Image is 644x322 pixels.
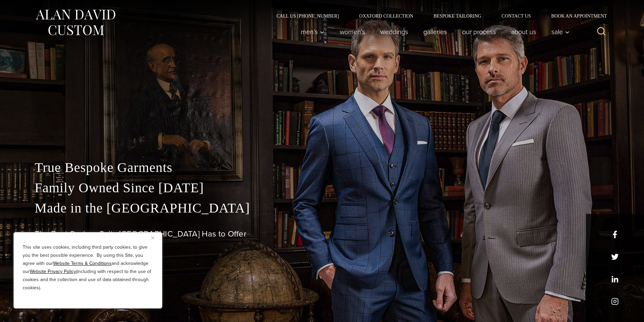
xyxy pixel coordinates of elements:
[454,25,503,39] a: Our Process
[423,14,491,18] a: Bespoke Tailoring
[35,7,116,38] img: Alan David Custom
[332,25,373,39] a: Women’s
[551,28,570,35] span: Sale
[266,14,349,18] a: Call Us [PHONE_NUMBER]
[30,268,76,275] a: Website Privacy Policy
[35,157,610,218] p: True Bespoke Garments Family Owned Since [DATE] Made in the [GEOGRAPHIC_DATA]
[301,28,325,35] span: Men’s
[151,234,159,242] button: Close
[503,25,544,39] a: About Us
[373,25,415,39] a: weddings
[492,14,541,18] a: Contact Us
[151,237,154,240] img: Close
[415,25,454,39] a: Galleries
[35,229,610,239] h1: The Best Custom Suits [GEOGRAPHIC_DATA] Has to Offer
[53,260,112,267] a: Website Terms & Conditions
[541,14,609,18] a: Book an Appointment
[23,243,153,292] p: This site uses cookies, including third party cookies, to give you the best possible experience. ...
[266,14,610,18] nav: Secondary Navigation
[349,14,423,18] a: Oxxford Collection
[593,24,610,40] button: View Search Form
[293,25,573,39] nav: Primary Navigation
